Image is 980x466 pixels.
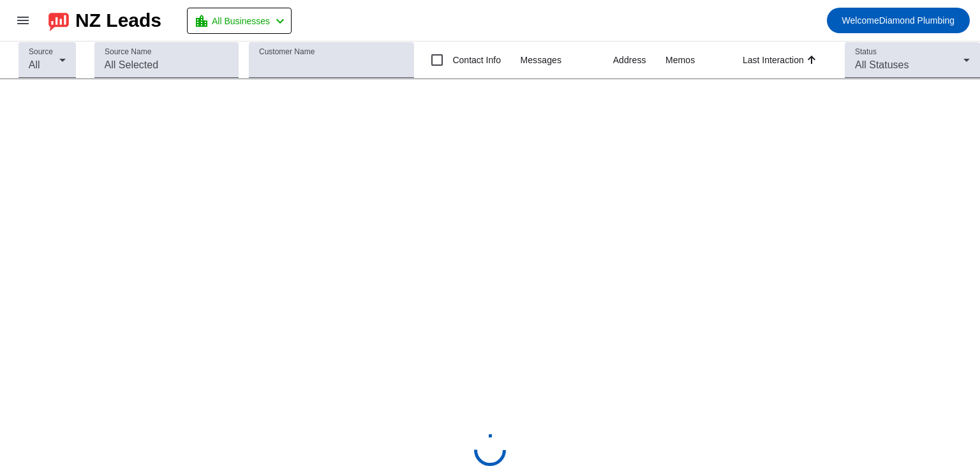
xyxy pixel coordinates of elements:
th: Address [613,41,665,79]
span: All Businesses [212,12,270,30]
mat-icon: chevron_left [272,13,288,29]
span: All Statuses [855,59,909,70]
img: logo [48,10,69,31]
label: Contact Info [450,54,501,66]
button: All Businesses [187,8,292,34]
th: Messages [520,41,612,79]
span: Welcome [842,15,879,26]
mat-label: Status [855,48,877,56]
div: NZ Leads [75,11,161,29]
div: Last Interaction [743,54,804,66]
input: All Selected [105,57,228,73]
span: Diamond Plumbing [842,11,954,29]
mat-label: Customer Name [259,48,315,56]
span: All [29,59,40,70]
th: Memos [665,41,743,79]
mat-label: Source [29,48,53,56]
mat-label: Source Name [105,48,151,56]
mat-icon: menu [15,13,31,28]
button: WelcomeDiamond Plumbing [827,8,970,33]
mat-icon: location_city [194,13,209,29]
